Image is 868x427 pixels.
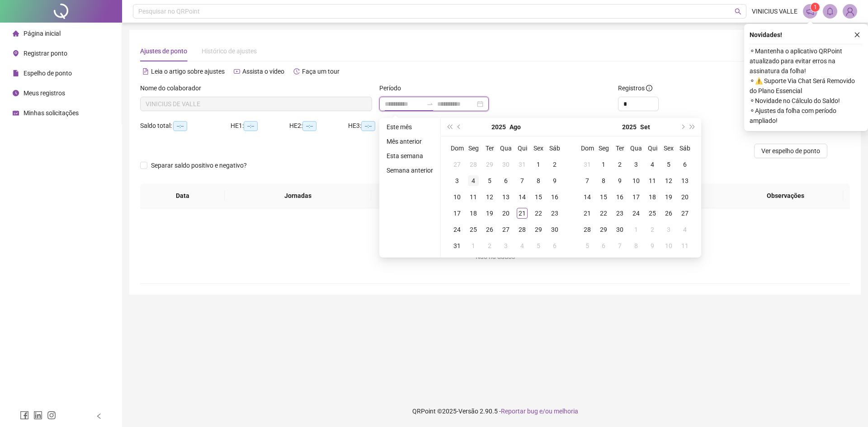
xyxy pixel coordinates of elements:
[426,100,434,108] span: to
[579,238,595,254] td: 2025-10-05
[647,175,658,186] div: 11
[514,156,530,173] td: 2025-07-31
[750,46,863,76] span: ⚬ Mantenha o aplicativo QRPoint atualizado para evitar erros na assinatura da folha!
[501,408,578,415] span: Reportar bug e/ou melhoria
[33,411,42,420] span: linkedin
[147,160,250,170] span: Separar saldo positivo e negativo?
[225,183,371,208] th: Jornadas
[465,156,481,173] td: 2025-07-28
[500,175,511,186] div: 6
[595,189,612,205] td: 2025-09-15
[484,224,495,235] div: 26
[514,140,530,156] th: Qui
[614,159,625,170] div: 2
[468,240,479,251] div: 1
[598,240,609,251] div: 6
[452,208,462,219] div: 17
[517,159,528,170] div: 31
[660,205,677,221] td: 2025-09-26
[302,68,340,75] span: Faça um tour
[579,173,595,189] td: 2025-09-07
[491,118,506,136] button: year panel
[484,240,495,251] div: 2
[383,122,437,132] li: Este mês
[517,192,528,202] div: 14
[465,205,481,221] td: 2025-08-18
[24,30,61,37] span: Página inicial
[843,5,857,18] img: 87292
[449,189,465,205] td: 2025-08-10
[582,240,593,251] div: 5
[465,173,481,189] td: 2025-08-04
[663,240,674,251] div: 10
[598,192,609,202] div: 15
[533,175,544,186] div: 8
[202,47,257,55] span: Histórico de ajustes
[371,183,462,208] th: Entrada 1
[663,224,674,235] div: 3
[13,90,19,96] span: clock-circle
[142,68,149,75] span: file-text
[814,4,817,10] span: 1
[547,221,563,238] td: 2025-08-30
[449,238,465,254] td: 2025-08-31
[644,140,660,156] th: Qui
[612,221,628,238] td: 2025-09-30
[628,238,644,254] td: 2025-10-08
[481,205,498,221] td: 2025-08-19
[614,240,625,251] div: 7
[660,221,677,238] td: 2025-10-03
[549,175,560,186] div: 9
[484,175,495,186] div: 5
[644,238,660,254] td: 2025-10-09
[647,240,658,251] div: 9
[644,173,660,189] td: 2025-09-11
[750,96,863,106] span: ⚬ Novidade no Cálculo do Saldo!
[458,408,478,415] span: Versão
[24,50,67,57] span: Registrar ponto
[640,118,650,136] button: month panel
[533,224,544,235] div: 29
[140,83,207,93] label: Nome do colaborador
[533,159,544,170] div: 1
[244,121,258,131] span: --:--
[618,83,652,93] span: Registros
[614,208,625,219] div: 23
[826,7,834,15] span: bell
[631,192,642,202] div: 17
[647,224,658,235] div: 2
[735,191,836,201] span: Observações
[530,189,547,205] td: 2025-08-15
[530,205,547,221] td: 2025-08-22
[663,208,674,219] div: 26
[465,140,481,156] th: Seg
[679,159,690,170] div: 6
[500,240,511,251] div: 3
[151,252,839,262] div: Não há dados
[752,6,797,16] span: VINICIUS VALLE
[530,173,547,189] td: 2025-08-08
[628,221,644,238] td: 2025-10-01
[677,173,693,189] td: 2025-09-13
[517,175,528,186] div: 7
[509,118,521,136] button: month panel
[612,156,628,173] td: 2025-09-02
[549,192,560,202] div: 16
[468,192,479,202] div: 11
[547,173,563,189] td: 2025-08-09
[598,175,609,186] div: 8
[140,183,225,208] th: Data
[579,156,595,173] td: 2025-08-31
[465,189,481,205] td: 2025-08-11
[514,173,530,189] td: 2025-08-07
[547,189,563,205] td: 2025-08-16
[449,221,465,238] td: 2025-08-24
[500,208,511,219] div: 20
[679,208,690,219] div: 27
[242,68,284,75] span: Assista o vídeo
[547,156,563,173] td: 2025-08-02
[688,118,698,136] button: super-next-year
[679,175,690,186] div: 13
[514,205,530,221] td: 2025-08-21
[498,189,514,205] td: 2025-08-13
